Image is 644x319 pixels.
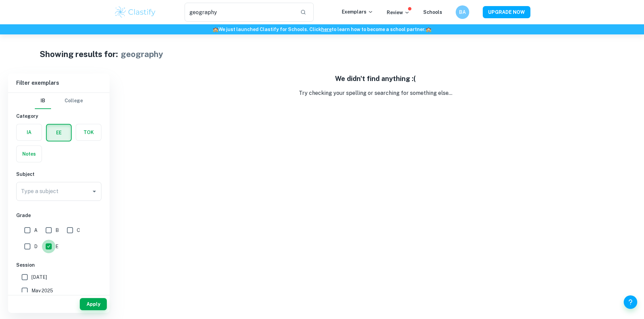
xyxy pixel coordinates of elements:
h6: Subject [16,170,101,178]
a: Schools [423,9,442,15]
p: Try checking your spelling or searching for something else... [115,89,636,97]
input: Search for any exemplars... [185,3,295,22]
img: Clastify logo [114,5,157,19]
button: TOK [76,124,101,140]
h5: We didn't find anything :( [115,74,636,84]
span: 🏫 [213,27,218,32]
p: Exemplars [342,8,373,16]
span: [DATE] [31,273,47,281]
a: here [321,27,332,32]
span: 🏫 [426,27,431,32]
button: IA [17,124,42,140]
span: May 2025 [31,287,53,294]
p: Review [387,9,410,16]
button: Help and Feedback [624,295,637,309]
h6: Grade [16,212,101,219]
button: UPGRADE NOW [483,6,530,18]
button: Apply [80,298,107,310]
button: Notes [17,146,42,162]
button: EE [47,125,71,141]
h6: We just launched Clastify for Schools. Click to learn how to become a school partner. [1,26,643,33]
h6: Session [16,261,101,269]
span: A [34,227,38,234]
div: Filter type choice [35,93,83,109]
span: E [55,243,58,250]
button: College [65,93,83,109]
button: BA [456,5,469,19]
h6: Filter exemplars [8,74,110,92]
span: D [34,243,38,250]
h1: Showing results for: [40,48,118,60]
h1: geography [121,48,163,60]
button: IB [35,93,51,109]
span: B [55,227,59,234]
span: C [77,227,80,234]
h6: Category [16,112,101,120]
h6: BA [458,8,466,16]
button: Open [90,187,99,196]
